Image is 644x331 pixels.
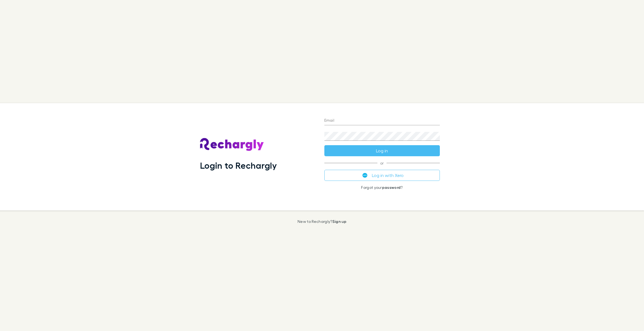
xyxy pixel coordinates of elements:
[324,170,440,181] button: Log in with Xero
[200,138,264,151] img: Rechargly's Logo
[298,219,346,224] p: New to Rechargly?
[324,145,440,156] button: Log in
[324,163,440,163] span: or
[382,185,401,190] a: password
[362,173,367,178] img: Xero's logo
[200,160,277,171] h1: Login to Rechargly
[332,219,346,224] a: Sign up
[324,185,440,190] p: Forgot your ?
